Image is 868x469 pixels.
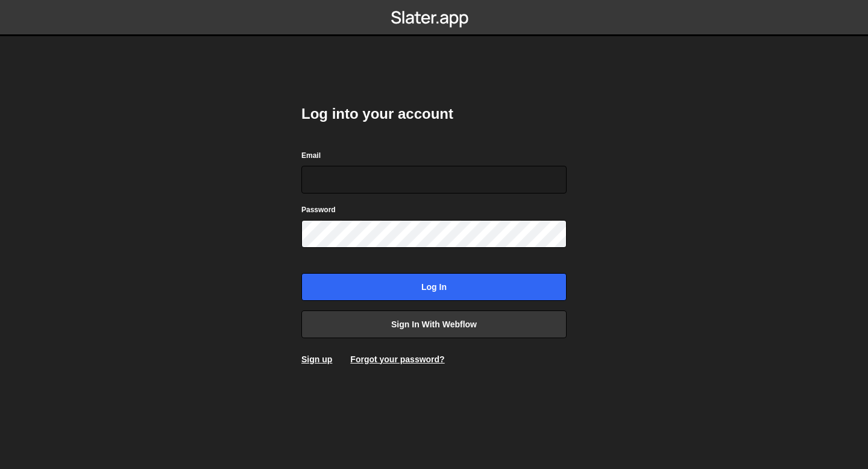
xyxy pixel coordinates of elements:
a: Sign up [301,354,332,364]
a: Forgot your password? [350,354,444,364]
a: Sign in with Webflow [301,310,567,338]
h2: Log into your account [301,104,567,124]
label: Email [301,150,321,162]
input: Log in [301,273,567,301]
label: Password [301,204,336,216]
